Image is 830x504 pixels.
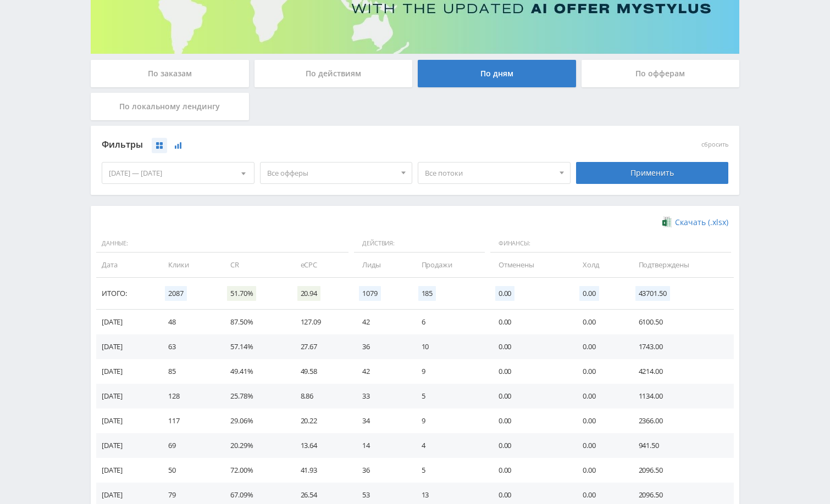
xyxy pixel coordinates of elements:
[165,286,186,301] span: 2087
[96,433,157,458] td: [DATE]
[628,359,734,384] td: 4214.00
[219,359,289,384] td: 49.41%
[96,359,157,384] td: [DATE]
[351,334,410,359] td: 36
[290,458,352,483] td: 41.93
[157,433,219,458] td: 69
[290,408,352,433] td: 20.22
[219,334,289,359] td: 57.14%
[490,234,731,253] span: Финансы:
[628,253,734,277] td: Подтверждены
[351,408,410,433] td: 34
[572,433,627,458] td: 0.00
[290,384,352,408] td: 8.86
[411,310,488,334] td: 6
[411,408,488,433] td: 9
[96,310,157,334] td: [DATE]
[628,433,734,458] td: 941.50
[219,458,289,483] td: 72.00%
[572,384,627,408] td: 0.00
[351,359,410,384] td: 42
[157,384,219,408] td: 128
[359,286,380,301] span: 1079
[488,359,572,384] td: 0.00
[572,408,627,433] td: 0.00
[351,458,410,483] td: 36
[290,334,352,359] td: 27.67
[157,458,219,483] td: 50
[572,310,627,334] td: 0.00
[96,384,157,408] td: [DATE]
[351,433,410,458] td: 14
[425,163,554,183] span: Все потоки
[411,458,488,483] td: 5
[488,408,572,433] td: 0.00
[411,253,488,277] td: Продажи
[411,384,488,408] td: 5
[675,218,728,227] span: Скачать (.xlsx)
[351,384,410,408] td: 33
[219,310,289,334] td: 87.50%
[290,310,352,334] td: 127.09
[701,141,728,148] button: сбросить
[102,137,571,153] div: Фильтры
[572,334,627,359] td: 0.00
[96,278,157,310] td: Итого:
[662,216,672,227] img: xlsx
[495,286,514,301] span: 0.00
[488,334,572,359] td: 0.00
[418,286,436,301] span: 185
[635,286,670,301] span: 43701.50
[290,253,352,277] td: eCPC
[628,408,734,433] td: 2366.00
[579,286,599,301] span: 0.00
[219,408,289,433] td: 29.06%
[227,286,256,301] span: 51.70%
[157,253,219,277] td: Клики
[297,286,320,301] span: 20.94
[219,384,289,408] td: 25.78%
[411,433,488,458] td: 4
[411,334,488,359] td: 10
[157,310,219,334] td: 48
[96,234,348,253] span: Данные:
[351,253,410,277] td: Лиды
[628,458,734,483] td: 2096.50
[219,253,289,277] td: CR
[91,93,249,120] div: По локальному лендингу
[582,60,740,87] div: По офферам
[290,359,352,384] td: 49.58
[628,334,734,359] td: 1743.00
[267,163,396,183] span: Все офферы
[488,433,572,458] td: 0.00
[96,334,157,359] td: [DATE]
[628,310,734,334] td: 6100.50
[628,384,734,408] td: 1134.00
[418,60,576,87] div: По дням
[488,310,572,334] td: 0.00
[488,384,572,408] td: 0.00
[572,359,627,384] td: 0.00
[572,458,627,483] td: 0.00
[96,253,157,277] td: Дата
[662,217,728,228] a: Скачать (.xlsx)
[157,359,219,384] td: 85
[157,408,219,433] td: 117
[351,310,410,334] td: 42
[96,408,157,433] td: [DATE]
[96,458,157,483] td: [DATE]
[488,253,572,277] td: Отменены
[254,60,413,87] div: По действиям
[576,162,729,184] div: Применить
[488,458,572,483] td: 0.00
[354,234,485,253] span: Действия:
[572,253,627,277] td: Холд
[91,60,249,87] div: По заказам
[219,433,289,458] td: 20.29%
[411,359,488,384] td: 9
[102,163,254,183] div: [DATE] — [DATE]
[290,433,352,458] td: 13.64
[157,334,219,359] td: 63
